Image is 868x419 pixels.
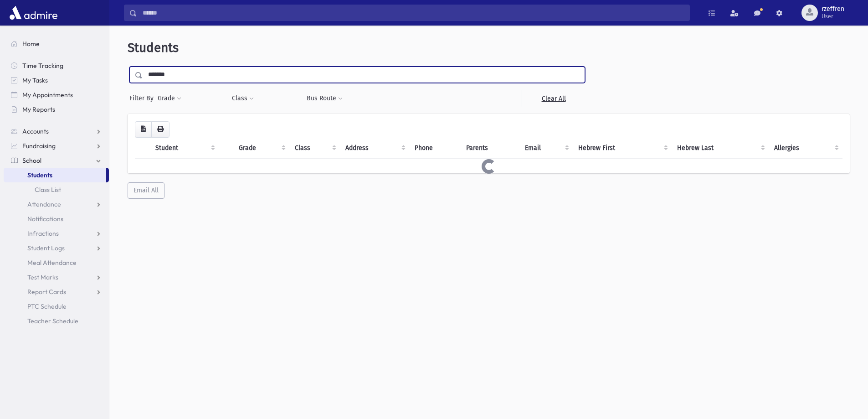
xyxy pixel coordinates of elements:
[151,121,169,138] button: Print
[22,127,49,135] span: Accounts
[150,138,219,159] th: Student
[4,299,109,314] a: PTC Schedule
[27,317,78,325] span: Teacher Schedule
[4,88,109,102] a: My Appointments
[4,153,109,168] a: School
[129,93,157,103] span: Filter By
[135,121,152,138] button: CSV
[27,259,77,267] span: Meal Attendance
[461,138,519,159] th: Parents
[137,5,689,21] input: Search
[769,138,842,159] th: Allergies
[4,58,109,73] a: Time Tracking
[27,215,63,223] span: Notifications
[22,76,48,84] span: My Tasks
[4,73,109,88] a: My Tasks
[22,91,73,99] span: My Appointments
[822,5,844,13] span: rzeffren
[4,314,109,328] a: Teacher Schedule
[157,90,182,107] button: Grade
[522,90,585,107] a: Clear All
[4,36,109,51] a: Home
[519,138,573,159] th: Email
[128,182,164,199] button: Email All
[22,156,41,165] span: School
[289,138,340,159] th: Class
[27,229,59,238] span: Infractions
[4,168,106,182] a: Students
[22,40,40,48] span: Home
[27,244,65,252] span: Student Logs
[27,273,58,281] span: Test Marks
[22,62,63,70] span: Time Tracking
[27,171,52,179] span: Students
[340,138,409,159] th: Address
[4,182,109,197] a: Class List
[4,285,109,299] a: Report Cards
[4,255,109,270] a: Meal Attendance
[27,288,66,296] span: Report Cards
[4,124,109,139] a: Accounts
[4,270,109,285] a: Test Marks
[4,102,109,117] a: My Reports
[27,302,67,310] span: PTC Schedule
[4,226,109,241] a: Infractions
[4,197,109,212] a: Attendance
[22,142,56,150] span: Fundraising
[27,200,61,208] span: Attendance
[22,105,55,114] span: My Reports
[7,4,60,22] img: AdmirePro
[4,212,109,226] a: Notifications
[573,138,671,159] th: Hebrew First
[4,139,109,153] a: Fundraising
[231,90,254,107] button: Class
[672,138,769,159] th: Hebrew Last
[4,241,109,255] a: Student Logs
[306,90,343,107] button: Bus Route
[128,40,179,55] span: Students
[233,138,289,159] th: Grade
[409,138,461,159] th: Phone
[822,13,844,20] span: User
